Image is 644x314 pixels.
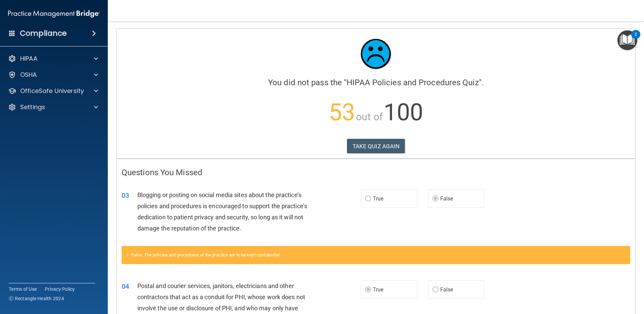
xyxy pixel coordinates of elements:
[122,78,630,87] h4: You did not pass the " ".
[365,196,371,201] input: True
[635,34,637,43] div: 2
[20,87,84,95] p: OfficeSafe University
[329,98,355,126] span: 53
[440,286,453,293] span: False
[131,252,281,257] span: False. The policies and procedures of the practice are to be kept confidential.
[373,195,383,202] span: True
[384,98,423,126] span: 100
[617,30,637,50] button: Open Resource Center, 2 new notifications
[137,191,307,232] span: Blogging or posting on social media sites about the practice’s policies and procedures is encoura...
[347,78,479,87] span: HIPAA Policies and Procedures Quiz
[432,196,439,201] input: False
[9,295,64,302] span: Ⓒ Rectangle Health 2024
[8,103,98,111] a: Settings
[365,287,371,292] input: True
[9,286,37,292] a: Terms of Use
[20,71,37,79] p: OSHA
[8,55,98,63] a: HIPAA
[8,71,98,79] a: OSHA
[122,191,129,199] span: 03
[8,7,100,21] img: PMB logo
[347,139,405,154] button: TAKE QUIZ AGAIN
[45,286,75,292] a: Privacy Policy
[356,111,383,123] span: out of
[122,168,630,177] h4: Questions You Missed
[20,103,45,111] p: Settings
[373,286,383,293] span: True
[122,282,129,290] span: 04
[8,87,98,95] a: OfficeSafe University
[440,195,453,202] span: False
[20,29,67,38] h4: Compliance
[20,55,37,63] p: HIPAA
[356,34,396,74] img: sad_face.ecc698e2.jpg
[432,287,439,292] input: False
